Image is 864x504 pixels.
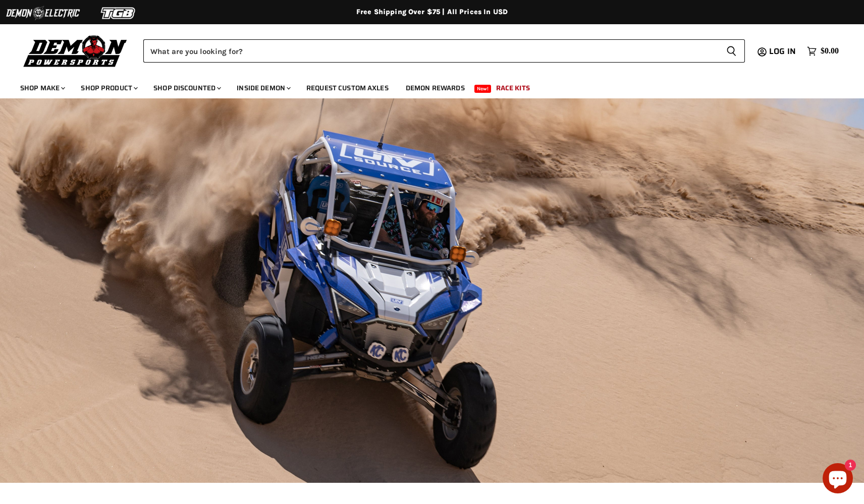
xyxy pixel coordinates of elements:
a: Shop Product [73,78,144,98]
span: New! [474,85,492,93]
a: Log in [765,47,802,56]
a: Inside Demon [229,78,297,98]
input: Search [143,39,718,63]
img: Demon Electric Logo 2 [5,4,81,23]
img: Demon Powersports [20,33,131,69]
a: $0.00 [802,44,844,59]
ul: Main menu [13,74,836,98]
a: Demon Rewards [398,78,472,98]
a: Request Custom Axles [299,78,396,98]
inbox-online-store-chat: Shopify online store chat [820,463,856,496]
span: $0.00 [821,46,839,56]
a: Shop Discounted [146,78,227,98]
button: Search [718,39,745,63]
span: Log in [769,45,796,58]
form: Product [143,39,745,63]
img: TGB Logo 2 [81,4,156,23]
a: Shop Make [13,78,71,98]
div: Free Shipping Over $75 | All Prices In USD [28,8,836,17]
a: Race Kits [489,78,537,98]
